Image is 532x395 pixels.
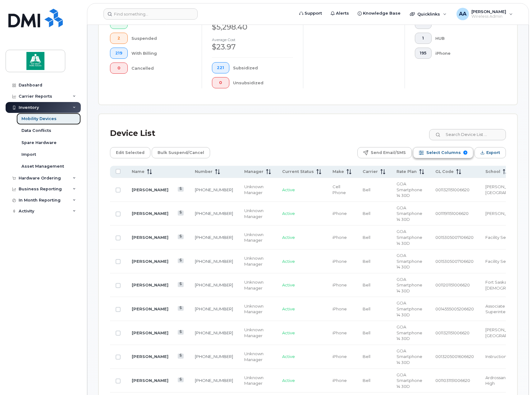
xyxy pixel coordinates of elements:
[244,184,271,195] div: Unknown Manager
[435,282,470,287] span: 0011201151006620
[131,33,192,44] div: Suspended
[282,187,295,192] span: Active
[244,169,264,174] span: Manager
[158,148,204,157] span: Bulk Suspend/Cancel
[244,232,271,243] div: Unknown Manager
[363,282,370,287] span: Bell
[363,187,370,192] span: Bell
[486,148,500,157] span: Export
[435,306,474,311] span: 0014555005206620
[110,48,128,59] button: 219
[110,125,155,142] div: Device List
[435,169,454,174] span: GL Code
[397,229,422,245] span: GOA Smartphone 14 30D
[212,77,230,88] button: 0
[132,187,168,192] a: [PERSON_NAME]
[363,235,370,240] span: Bell
[132,306,168,311] a: [PERSON_NAME]
[332,211,347,216] span: iPhone
[435,354,474,359] span: 0013205001606620
[244,327,271,338] div: Unknown Manager
[406,8,451,20] div: Quicklinks
[397,324,422,341] span: GOA Smartphone 14 30D
[435,235,474,240] span: 0015305007106620
[195,354,233,359] a: [PHONE_NUMBER]
[415,33,432,44] button: 1
[212,42,293,52] div: $23.97
[178,282,184,287] a: View Last Bill
[452,8,517,20] div: Alyssa Alvarado
[217,65,224,70] span: 221
[363,10,401,16] span: Knowledge Base
[371,148,406,157] span: Send Email/SMS
[475,147,506,158] button: Export
[332,378,347,383] span: iPhone
[282,330,295,335] span: Active
[435,48,496,59] div: iPhone
[115,36,122,41] span: 2
[282,235,295,240] span: Active
[132,169,144,174] span: Name
[485,211,530,216] span: [PERSON_NAME] High
[244,375,271,386] div: Unknown Manager
[116,148,144,157] span: Edit Selected
[115,51,122,56] span: 219
[485,354,528,359] span: Instructional Support
[178,258,184,263] a: View Last Bill
[131,48,192,59] div: With Billing
[195,330,233,335] a: [PHONE_NUMBER]
[282,169,314,174] span: Current Status
[178,235,184,239] a: View Last Bill
[110,147,150,158] button: Edit Selected
[212,38,293,42] h4: Average cost
[132,235,168,240] a: [PERSON_NAME]
[363,259,370,264] span: Bell
[282,259,295,264] span: Active
[132,354,168,359] a: [PERSON_NAME]
[420,51,426,56] span: 195
[233,77,293,88] div: Unsubsidized
[332,259,347,264] span: iPhone
[195,187,233,192] a: [PHONE_NUMBER]
[485,184,529,195] span: [PERSON_NAME][GEOGRAPHIC_DATA]
[363,169,378,174] span: Carrier
[485,304,527,314] span: Associate Superintendent - HR
[295,7,326,20] a: Support
[471,14,506,19] span: Wireless Admin
[233,62,293,73] div: Subsidized
[152,147,210,158] button: Bulk Suspend/Cancel
[397,169,417,174] span: Rate Plan
[110,33,128,44] button: 2
[420,36,426,41] span: 1
[195,306,233,311] a: [PHONE_NUMBER]
[178,378,184,382] a: View Last Bill
[178,330,184,335] a: View Last Bill
[178,187,184,192] a: View Last Bill
[110,63,128,74] button: 0
[332,306,347,311] span: iPhone
[217,80,224,85] span: 0
[459,10,466,18] span: AA
[426,148,461,157] span: Select Columns
[332,184,346,195] span: Cell Phone
[413,147,473,158] button: Select Columns 9
[417,12,440,16] span: Quicklinks
[244,351,271,362] div: Unknown Manager
[132,211,168,216] a: [PERSON_NAME]
[212,22,293,32] div: $5,298.40
[435,330,470,335] span: 0011321151006620
[397,205,422,222] span: GOA Smartphone 14 30D
[244,255,271,267] div: Unknown Manager
[485,327,529,338] span: [PERSON_NAME][GEOGRAPHIC_DATA]
[305,10,322,16] span: Support
[115,66,122,71] span: 0
[397,181,422,198] span: GOA Smartphone 14 30D
[332,330,347,335] span: iPhone
[397,300,422,317] span: GOA Smartphone 14 30D
[103,8,198,20] input: Find something...
[132,259,168,264] a: [PERSON_NAME]
[195,259,233,264] a: [PHONE_NUMBER]
[435,187,470,192] span: 0011321151006620
[132,330,168,335] a: [PERSON_NAME]
[332,354,347,359] span: iPhone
